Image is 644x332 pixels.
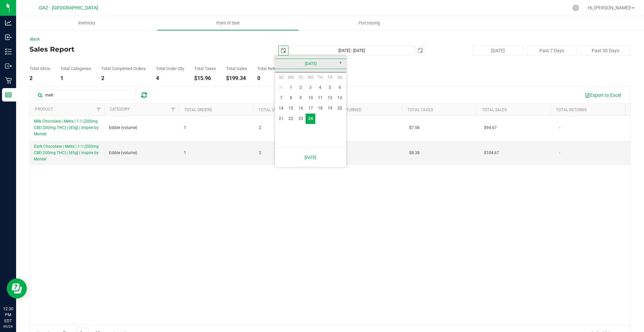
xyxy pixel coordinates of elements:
[39,5,98,11] span: GA2 - [GEOGRAPHIC_DATA]
[306,93,315,103] a: 10
[325,72,335,82] th: Friday
[286,82,296,93] a: 1
[34,119,99,136] span: Milk Chocolate | Melts | 1:1 (200mg CBD:200mg THC) | [45g] | Inspire by Montel
[5,91,12,98] inline-svg: Reports
[69,20,104,26] span: Inventory
[279,150,342,164] a: [DATE]
[315,72,325,82] th: Thursday
[5,63,12,69] inline-svg: Outbound
[296,93,306,103] a: 9
[3,306,13,324] p: 12:30 PM EDT
[207,20,249,26] span: Point of Sale
[306,114,315,124] a: 24
[259,150,261,156] span: 2
[306,114,315,124] td: Current focused date is Wednesday, September 24, 2025
[5,34,12,41] inline-svg: Inbound
[259,108,279,112] a: Total Qty
[34,144,99,161] span: Dark Chocolate | Melts | 1:1 (200mg CBD:200mg THC) | [45g] | Inspire by Montel
[276,114,286,124] a: 21
[168,104,179,115] a: Filter
[16,16,157,30] a: Inventory
[276,93,286,103] a: 7
[3,324,13,329] p: 09/24
[184,125,186,131] span: 1
[259,125,261,131] span: 2
[484,150,499,156] span: $104.67
[408,108,433,112] a: Total Taxes
[101,66,146,71] div: Total Completed Orders
[580,89,625,101] button: Export to Excel
[315,82,325,93] a: 4
[156,76,184,81] div: 4
[559,125,560,131] span: -
[335,72,345,82] th: Saturday
[315,93,325,103] a: 11
[226,66,247,71] div: Total Sales
[5,19,12,26] inline-svg: Analytics
[325,82,335,93] a: 5
[325,93,335,103] a: 12
[299,16,440,30] a: Purchasing
[473,46,523,56] button: [DATE]
[257,76,287,81] div: 0
[35,107,53,112] a: Product
[556,108,587,112] a: Total Returns
[184,108,212,112] a: Total Orders
[7,278,27,298] iframe: Resource center
[296,72,306,82] th: Tuesday
[527,46,577,56] button: Past 7 Days
[156,66,184,71] div: Total Order Qty
[276,103,286,114] a: 14
[109,125,137,131] span: Edible (volume)
[194,66,216,71] div: Total Taxes
[580,46,631,56] button: Past 30 Days
[157,16,299,30] a: Point of Sale
[350,20,389,26] span: Purchasing
[101,76,146,81] div: 2
[30,66,50,71] div: Total SKUs
[35,90,136,100] input: Search...
[5,77,12,84] inline-svg: Retail
[286,93,296,103] a: 8
[226,76,247,81] div: $199.34
[409,125,420,131] span: $7.58
[30,37,40,42] a: Back
[286,103,296,114] a: 15
[93,104,104,115] a: Filter
[306,72,315,82] th: Wednesday
[325,103,335,114] a: 19
[257,66,287,71] div: Total Return Qty
[110,107,129,112] a: Category
[276,72,286,82] th: Sunday
[286,114,296,124] a: 22
[588,5,631,10] span: Hi, [PERSON_NAME]!
[60,66,91,71] div: Total Categories
[275,59,347,69] a: [DATE]
[335,82,345,93] a: 6
[333,108,362,112] a: Qty Returned
[296,114,306,124] a: 23
[296,82,306,93] a: 2
[184,150,186,156] span: 1
[275,57,285,68] a: Previous
[109,150,137,156] span: Edible (volume)
[296,103,306,114] a: 16
[279,46,288,55] span: select
[5,48,12,55] inline-svg: Inventory
[30,76,50,81] div: 2
[559,150,560,156] span: -
[286,72,296,82] th: Monday
[416,46,425,55] span: select
[484,125,497,131] span: $94.67
[315,103,325,114] a: 18
[409,150,420,156] span: $8.38
[276,82,286,93] a: 31
[60,76,91,81] div: 1
[335,93,345,103] a: 13
[306,82,315,93] a: 3
[306,103,315,114] a: 17
[30,46,230,53] h4: Sales Report
[335,103,345,114] a: 20
[194,76,216,81] div: $15.96
[482,108,507,112] a: Total Sales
